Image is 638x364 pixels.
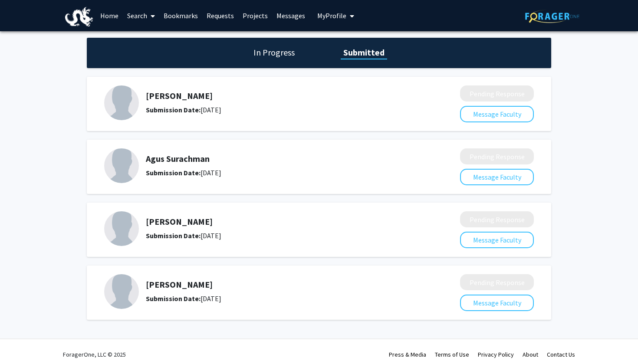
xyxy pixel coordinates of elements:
[460,85,534,102] button: Pending Response
[460,173,534,181] a: Message Faculty
[146,168,201,177] b: Submission Date:
[460,232,534,248] button: Message Faculty
[547,351,575,358] a: Contact Us
[104,211,139,246] img: Profile Picture
[251,46,297,59] h1: In Progress
[146,167,414,178] div: [DATE]
[460,106,534,122] button: Message Faculty
[317,11,346,20] span: My Profile
[341,46,387,59] h1: Submitted
[104,274,139,309] img: Profile Picture
[525,10,579,23] img: ForagerOne Logo
[460,169,534,185] button: Message Faculty
[460,211,534,227] button: Pending Response
[460,236,534,244] a: Message Faculty
[202,0,238,31] a: Requests
[146,294,201,303] b: Submission Date:
[460,295,534,311] button: Message Faculty
[146,154,414,164] h5: Agus Surachman
[146,231,201,240] b: Submission Date:
[523,351,538,358] a: About
[146,293,414,304] div: [DATE]
[238,0,272,31] a: Projects
[146,105,201,114] b: Submission Date:
[96,0,123,31] a: Home
[146,105,414,115] div: [DATE]
[7,325,37,357] iframe: Chat
[460,298,534,307] a: Message Faculty
[146,279,414,290] h5: [PERSON_NAME]
[104,148,139,183] img: Profile Picture
[460,274,534,290] button: Pending Response
[104,85,139,120] img: Profile Picture
[272,0,309,31] a: Messages
[460,148,534,164] button: Pending Response
[478,351,514,358] a: Privacy Policy
[389,351,426,358] a: Press & Media
[65,7,93,26] img: Drexel University Logo
[146,91,414,101] h5: [PERSON_NAME]
[123,0,159,31] a: Search
[159,0,202,31] a: Bookmarks
[146,216,414,227] h5: [PERSON_NAME]
[460,110,534,118] a: Message Faculty
[146,230,414,241] div: [DATE]
[435,351,469,358] a: Terms of Use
